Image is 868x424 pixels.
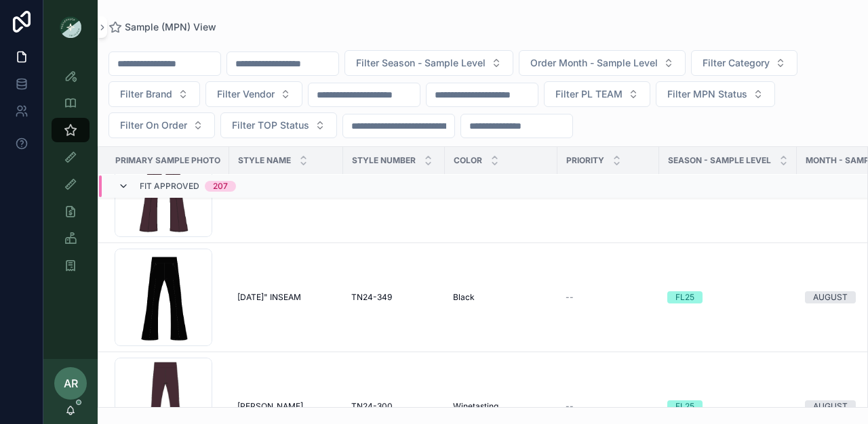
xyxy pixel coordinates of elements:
[544,81,650,107] button: Select Button
[453,401,498,412] span: Winetasting
[453,292,475,303] span: Black
[64,375,78,391] span: AR
[115,155,220,166] span: PRIMARY SAMPLE PHOTO
[813,291,848,303] div: AUGUST
[691,50,797,76] button: Select Button
[351,292,392,303] span: TN24-349
[238,155,291,166] span: Style Name
[519,50,686,76] button: Select Button
[237,292,301,303] span: [DATE]" INSEAM
[125,20,216,34] span: Sample (MPN) View
[217,87,275,101] span: Filter Vendor
[356,56,486,70] span: Filter Season - Sample Level
[232,119,309,132] span: Filter TOP Status
[108,112,215,138] button: Select Button
[566,401,574,412] span: --
[703,56,770,70] span: Filter Category
[668,155,771,166] span: Season - Sample Level
[813,400,848,412] div: AUGUST
[675,400,694,412] div: FL25
[60,16,81,38] img: App logo
[120,119,187,132] span: Filter On Order
[43,54,98,295] div: scrollable content
[667,400,789,412] a: FL25
[566,292,574,303] span: --
[454,155,482,166] span: Color
[453,292,549,303] a: Black
[351,292,437,303] a: TN24-349
[237,401,335,412] a: [PERSON_NAME]
[344,50,513,76] button: Select Button
[530,56,658,70] span: Order Month - Sample Level
[566,292,651,303] a: --
[120,87,172,101] span: Filter Brand
[205,81,302,107] button: Select Button
[108,20,216,34] a: Sample (MPN) View
[667,291,789,303] a: FL25
[566,155,604,166] span: PRIORITY
[220,112,337,138] button: Select Button
[237,401,303,412] span: [PERSON_NAME]
[108,81,200,107] button: Select Button
[675,291,694,303] div: FL25
[566,401,651,412] a: --
[667,87,747,101] span: Filter MPN Status
[213,181,228,192] div: 207
[237,292,335,303] a: [DATE]" INSEAM
[352,155,416,166] span: Style Number
[351,401,393,412] span: TN24-300
[656,81,775,107] button: Select Button
[140,181,199,192] span: Fit Approved
[555,87,623,101] span: Filter PL TEAM
[351,401,437,412] a: TN24-300
[453,401,549,412] a: Winetasting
